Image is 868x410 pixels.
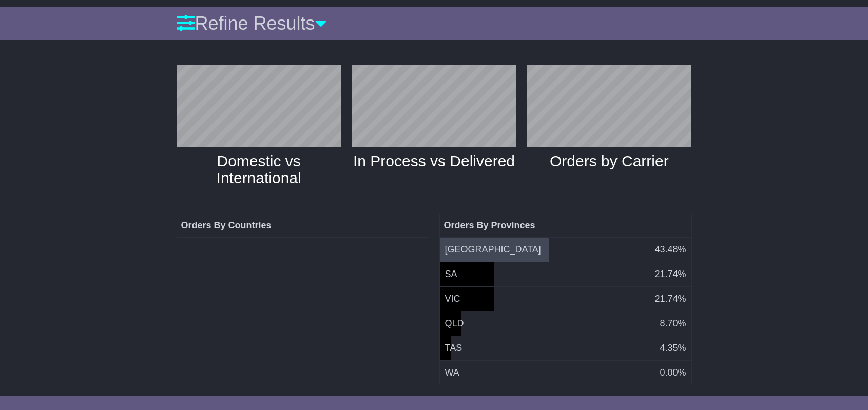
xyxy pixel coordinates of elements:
[352,152,516,169] h4: In Process vs Delivered
[445,318,464,328] span: QLD
[660,341,686,355] span: 4.35%
[445,269,457,279] span: SA
[445,343,462,353] span: TAS
[654,243,686,257] span: 43.48%
[654,267,686,281] span: 21.74%
[445,294,460,304] span: VIC
[445,367,459,378] span: WA
[445,244,541,255] span: [GEOGRAPHIC_DATA]
[660,317,686,330] span: 8.70%
[439,214,691,237] td: Orders By Provinces
[177,214,429,237] td: Orders By Countries
[660,366,686,380] span: 0.00%
[177,152,341,186] h4: Domestic vs International
[527,152,691,169] h4: Orders by Carrier
[177,13,327,34] a: Refine Results
[654,292,686,306] span: 21.74%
